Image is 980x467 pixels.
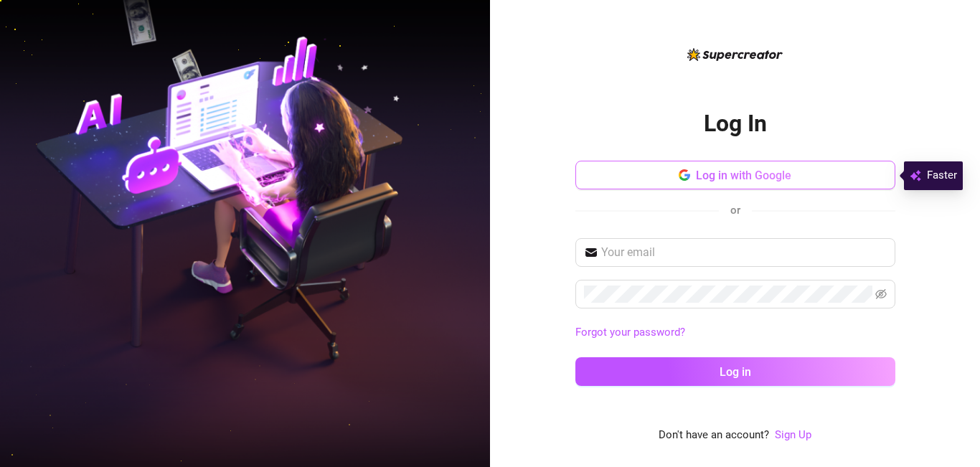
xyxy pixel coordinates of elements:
a: Forgot your password? [575,326,685,339]
h2: Log In [704,109,767,138]
input: Your email [601,244,887,261]
span: eye-invisible [875,288,887,300]
a: Sign Up [775,428,811,441]
img: logo-BBDzfeDw.svg [687,48,783,61]
a: Forgot your password? [575,324,895,341]
button: Log in [575,357,895,386]
button: Log in with Google [575,161,895,189]
span: Faster [927,167,957,184]
span: Log in [720,365,751,379]
img: svg%3e [910,167,921,184]
span: or [730,204,740,217]
span: Log in with Google [696,169,791,182]
span: Don't have an account? [659,427,769,444]
a: Sign Up [775,427,811,444]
